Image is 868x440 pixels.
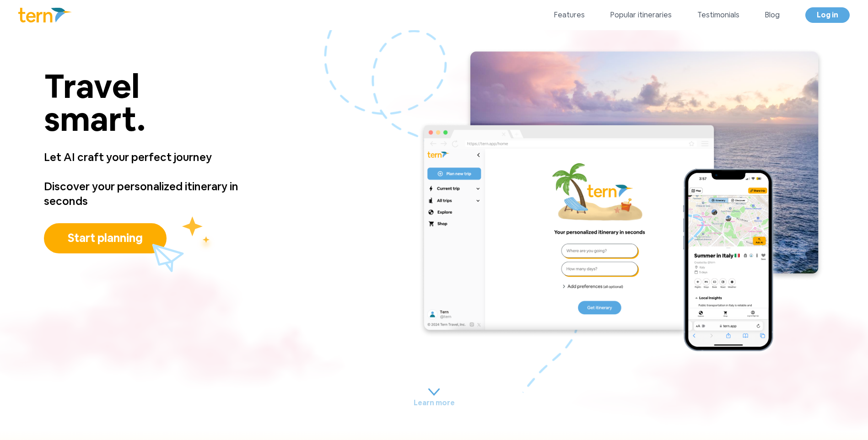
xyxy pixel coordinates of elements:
[697,10,739,21] a: Testimonials
[18,8,72,22] img: Logo
[805,7,850,23] a: Log in
[44,223,167,253] button: Start planning
[554,10,585,21] a: Features
[177,215,215,252] img: yellow_stars.fff7e055.svg
[765,10,780,21] a: Blog
[428,388,440,396] img: carrot.9d4c0c77.svg
[44,135,278,179] p: Let AI craft your perfect journey
[418,48,824,359] img: main.4bdb0901.png
[414,397,455,408] p: Learn more
[44,179,278,209] p: Discover your personalized itinerary in seconds
[610,10,672,21] a: Popular itineraries
[44,70,278,135] p: Travel smart.
[152,244,184,272] img: plane.fbf33879.svg
[817,10,838,20] span: Log in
